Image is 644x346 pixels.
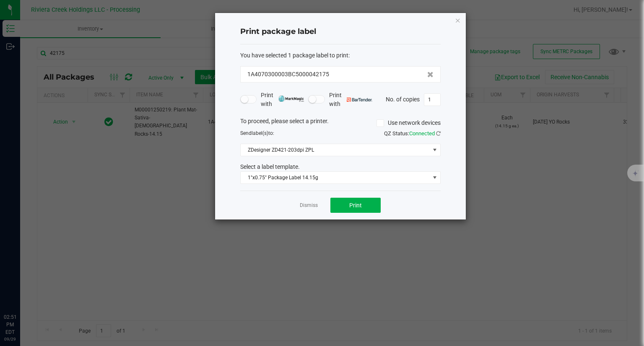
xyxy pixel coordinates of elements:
label: Use network devices [377,119,441,127]
span: Print with [329,91,372,108]
img: bartender.png [347,98,372,102]
div: : [240,51,441,60]
div: To proceed, please select a printer. [234,117,447,129]
iframe: Resource center [8,279,34,304]
span: No. of copies [386,96,420,102]
span: label(s) [252,130,268,136]
span: Send to: [240,130,274,136]
a: Dismiss [300,202,318,209]
h4: Print package label [240,26,441,37]
span: ZDesigner ZD421-203dpi ZPL [241,144,430,156]
span: You have selected 1 package label to print [240,52,348,59]
span: Connected [409,130,435,137]
span: QZ Status: [384,130,441,137]
span: Print with [261,91,304,108]
div: Select a label template. [234,163,447,171]
span: 1A4070300003BC5000042175 [247,70,329,79]
button: Print [330,198,381,213]
span: 1"x0.75" Package Label 14.15g [241,172,430,183]
img: mark_magic_cybra.png [278,96,304,102]
span: Print [349,202,362,209]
